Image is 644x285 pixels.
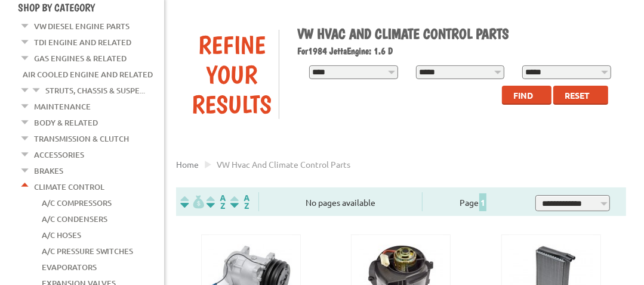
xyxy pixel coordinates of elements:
[180,195,204,209] img: filterpricelow.svg
[513,90,533,101] span: Find
[297,25,617,42] h1: VW HVAC and Climate Control Parts
[422,192,524,212] div: Page
[502,86,551,105] button: Find
[42,195,112,211] a: A/C Compressors
[42,259,97,275] a: Evaporators
[297,45,308,57] span: For
[176,159,199,170] a: Home
[34,51,127,66] a: Gas Engines & Related
[217,159,350,170] span: VW hvac and climate control parts
[42,227,81,243] a: A/C Hoses
[347,45,393,57] span: Engine: 1.6 D
[42,243,133,259] a: A/C Pressure Switches
[479,193,486,211] span: 1
[259,196,421,209] div: No pages available
[23,67,153,82] a: Air Cooled Engine and Related
[185,30,279,119] div: Refine Your Results
[204,195,228,209] img: Sort by Headline
[34,179,104,195] a: Climate Control
[34,163,63,178] a: Brakes
[18,1,164,14] h4: Shop By Category
[228,195,252,209] img: Sort by Sales Rank
[45,83,145,98] a: Struts, Chassis & Suspe...
[553,86,608,105] button: Reset
[34,18,130,34] a: VW Diesel Engine Parts
[565,90,590,101] span: Reset
[34,35,131,50] a: TDI Engine and Related
[34,99,91,114] a: Maintenance
[34,115,98,130] a: Body & Related
[34,147,84,162] a: Accessories
[297,45,617,57] h2: 1984 Jetta
[42,211,107,227] a: A/C Condensers
[34,131,129,146] a: Transmission & Clutch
